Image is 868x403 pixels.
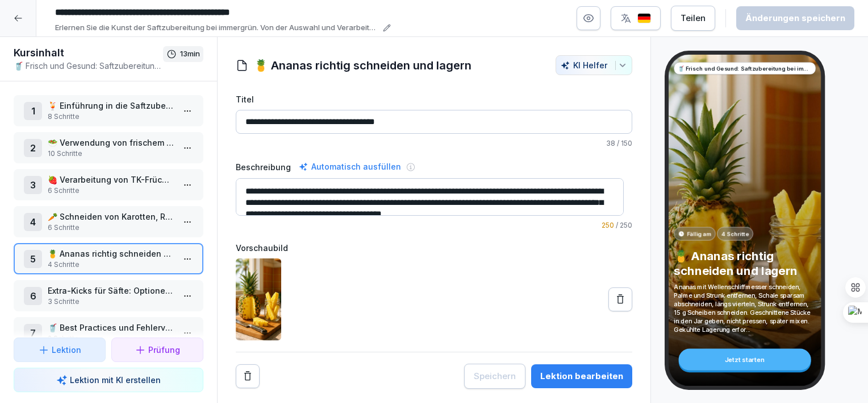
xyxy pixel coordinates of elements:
img: de.svg [637,13,651,24]
div: 3🍓 Verarbeitung von TK-Früchten und Vitamin-Erhalt6 Schritte [14,169,203,200]
label: Titel [236,93,632,105]
div: 6Extra-Kicks für Säfte: Optionen und Dosierung3 Schritte [14,280,203,311]
div: 6 [24,287,42,305]
div: 2🥗 Verwendung von frischem Obst und Gemüse10 Schritte [14,132,203,163]
div: Jetzt starten [679,349,811,371]
p: 🍍 Ananas richtig schneiden und lagern [674,248,815,278]
p: 6 Schritte [48,186,174,196]
label: Beschreibung [236,161,291,173]
div: Teilen [681,12,706,24]
p: 🍍 Ananas richtig schneiden und lagern [48,248,174,260]
p: Erlernen Sie die Kunst der Saftzubereitung bei immergrün. Von der Auswahl und Verarbeitung frisch... [55,22,379,34]
div: 1🍹 Einführung in die Saftzubereitung bei immergrün8 Schritte [14,95,203,126]
div: 4🥕 Schneiden von Karotten, Roter Beete und Sellerie6 Schritte [14,206,203,237]
p: 🥤 Frisch und Gesund: Saftzubereitung bei immergrün [14,60,163,72]
p: 4 Schritte [48,260,174,270]
div: 3 [24,176,42,194]
button: Speichern [464,364,525,389]
p: Fällig am [687,229,711,237]
button: Remove [236,364,260,388]
p: 10 Schritte [48,149,174,159]
div: 4 [24,213,42,231]
p: Ananas mit Wellenschliffmesser schneiden, Palme und Strunk entfernen, Schale sparsam abschneiden,... [674,282,815,334]
div: Änderungen speichern [745,12,845,24]
button: Lektion [14,338,106,362]
label: Vorschaubild [236,242,632,254]
p: 🍹 Einführung in die Saftzubereitung bei immergrün [48,100,174,112]
h1: 🍍 Ananas richtig schneiden und lagern [254,57,471,74]
p: 3 Schritte [48,297,174,307]
button: KI Helfer [556,55,632,75]
button: Lektion bearbeiten [531,364,632,388]
p: 🥤 Best Practices und Fehlervermeidung bei der Saft-Ausgabe [48,322,174,334]
img: pgn7hn064qz2klt5j0zznrzd.png [236,258,281,340]
button: Prüfung [111,338,203,362]
p: 🥗 Verwendung von frischem Obst und Gemüse [48,137,174,149]
h1: Kursinhalt [14,46,163,60]
p: Lektion mit KI erstellen [70,374,161,386]
p: / 250 [236,220,632,231]
p: Extra-Kicks für Säfte: Optionen und Dosierung [48,285,174,297]
div: 1 [24,102,42,120]
p: / 150 [236,138,632,149]
div: 2 [24,139,42,157]
div: 7 [24,324,42,342]
div: 7🥤 Best Practices und Fehlervermeidung bei der Saft-Ausgabe2 Schritte [14,317,203,348]
span: 250 [602,221,614,229]
div: 5🍍 Ananas richtig schneiden und lagern4 Schritte [14,243,203,274]
button: Teilen [671,6,715,31]
p: 🍓 Verarbeitung von TK-Früchten und Vitamin-Erhalt [48,174,174,186]
p: 🥤 Frisch und Gesund: Saftzubereitung bei immergrün [678,64,812,72]
p: Lektion [52,344,81,356]
button: Änderungen speichern [736,6,854,30]
div: KI Helfer [561,60,627,70]
p: 8 Schritte [48,112,174,122]
div: Automatisch ausfüllen [297,160,403,174]
div: Speichern [474,370,516,383]
button: Lektion mit KI erstellen [14,368,203,392]
p: 🥕 Schneiden von Karotten, Roter Beete und Sellerie [48,211,174,223]
div: Lektion bearbeiten [540,370,623,383]
div: 5 [24,250,42,268]
p: 6 Schritte [48,223,174,233]
p: Prüfung [148,344,180,356]
p: 4 Schritte [721,229,749,237]
p: 13 min [180,48,200,60]
span: 38 [606,139,615,147]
